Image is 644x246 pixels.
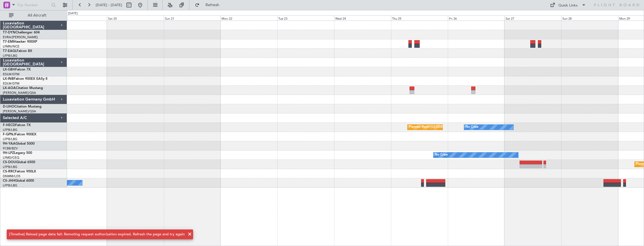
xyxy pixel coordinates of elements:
span: T7-EMI [3,40,14,44]
div: Wed 24 [334,15,391,20]
div: [Timeline] Reload page data fail: Remoting request authorization expired. Refresh the page and tr... [9,232,185,237]
div: Fri 19 [50,15,107,20]
a: [PERSON_NAME]/QSA [3,109,36,113]
a: EDLW/DTM [3,72,19,76]
a: CS-RRCFalcon 900LX [3,170,36,173]
div: Planned Maint [GEOGRAPHIC_DATA] ([GEOGRAPHIC_DATA]) [409,123,498,131]
div: Fri 26 [448,15,505,20]
span: 9H-YAA [3,142,15,145]
a: LX-GBHFalcon 7X [3,68,31,71]
span: D-IJHO [3,105,14,108]
a: F-GPNJFalcon 900EX [3,133,36,136]
a: LFPB/LBG [3,183,17,188]
a: CS-DOUGlobal 6500 [3,161,35,164]
div: Quick Links [558,3,578,8]
div: Mon 22 [220,15,277,20]
span: [DATE] - [DATE] [96,3,122,8]
a: LFPB/LBG [3,165,17,169]
a: LFPB/LBG [3,54,17,58]
div: No Crew [435,151,448,159]
a: LX-AOACitation Mustang [3,86,43,90]
a: FCBB/BZV [3,146,18,151]
div: Thu 25 [391,15,448,20]
a: T7-DYNChallenger 604 [3,31,40,34]
a: LFMN/NCE [3,44,19,49]
button: Quick Links [547,1,589,10]
span: LX-AOA [3,86,16,90]
span: T7-EAGL [3,49,17,53]
div: Sat 27 [504,15,561,20]
span: 9H-LPZ [3,151,14,155]
span: Refresh [201,3,224,7]
a: LFMD/CEQ [3,156,19,160]
a: EDLW/DTM [3,81,19,86]
a: 9H-LPZLegacy 500 [3,151,32,155]
a: [PERSON_NAME]/QSA [3,91,36,95]
input: Trip Number [17,1,50,9]
span: LX-GBH [3,68,15,71]
a: LX-INBFalcon 900EX EASy II [3,77,47,81]
a: LFPB/LBG [3,128,17,132]
a: CS-JHHGlobal 6000 [3,179,34,183]
a: D-IJHOCitation Mustang [3,105,42,108]
div: Tue 23 [277,15,334,20]
span: CS-RRC [3,170,15,173]
a: 9H-YAAGlobal 5000 [3,142,35,145]
a: F-HECDFalcon 7X [3,124,31,127]
a: DNMM/LOS [3,174,20,178]
span: CS-DOU [3,161,16,164]
span: CS-JHH [3,179,15,183]
div: No Crew [466,123,478,131]
a: T7-EAGLFalcon 8X [3,49,32,53]
span: F-GPNJ [3,133,15,136]
div: [DATE] [68,11,78,16]
button: Refresh [192,1,226,10]
button: All Aircraft [6,11,61,20]
span: F-HECD [3,124,15,127]
a: EVRA/[PERSON_NAME] [3,35,38,39]
div: Sun 21 [164,15,221,20]
a: T7-EMIHawker 900XP [3,40,37,44]
div: Sun 28 [561,15,618,20]
span: LX-INB [3,77,14,81]
div: Sat 20 [107,15,164,20]
a: LFPB/LBG [3,137,17,141]
span: All Aircraft [15,13,59,17]
span: T7-DYN [3,31,15,34]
